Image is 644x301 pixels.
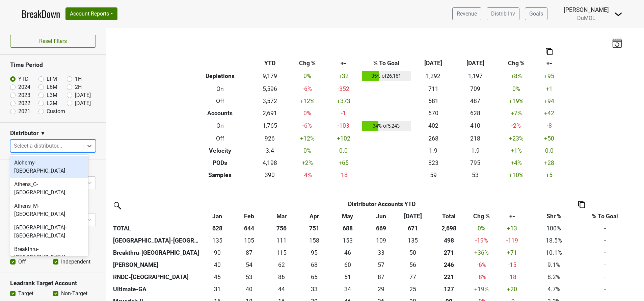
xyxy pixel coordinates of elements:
[288,145,327,157] td: 0 %
[188,107,252,119] th: Accounts
[507,225,517,232] span: +13
[298,222,330,234] th: 751
[267,236,297,245] div: 111
[288,107,327,119] td: 0 %
[330,222,365,234] th: 688
[367,260,395,269] div: 57
[188,157,252,169] th: PODs
[233,247,265,259] td: 87
[495,285,528,294] div: +20
[399,285,427,294] div: 25
[429,222,469,234] th: 2,698
[265,222,298,234] th: 756
[430,285,467,294] div: 127
[18,75,29,83] label: YTD
[564,5,609,14] div: [PERSON_NAME]
[47,83,57,91] label: L6M
[454,69,497,83] td: 1,197
[327,69,360,83] td: +32
[10,280,96,287] h3: Leadrank Target Account
[399,248,427,257] div: 50
[330,210,365,222] th: May: activate to sort column ascending
[288,132,327,145] td: +12 %
[495,236,528,245] div: -119
[469,234,494,247] td: -19 %
[497,95,536,107] td: +19 %
[578,271,633,283] td: -
[430,260,467,269] div: 246
[327,107,360,119] td: -1
[365,234,397,247] td: 109
[298,247,330,259] td: 95
[530,259,578,271] td: 9.1%
[18,91,30,99] label: 2023
[454,132,497,145] td: 218
[332,260,364,269] div: 60
[614,10,622,18] img: Dropdown Menu
[578,210,633,222] th: % To Goal: activate to sort column ascending
[546,48,553,55] img: Copy to clipboard
[454,169,497,181] td: 53
[412,57,454,69] th: [DATE]
[298,283,330,295] td: 33
[578,259,633,271] td: -
[430,248,467,257] div: 271
[300,248,328,257] div: 95
[288,169,327,181] td: -4 %
[47,75,57,83] label: LTM
[469,283,494,295] td: +19 %
[360,57,412,69] th: % To Goal
[578,283,633,295] td: -
[330,283,365,295] td: 34
[202,222,233,234] th: 628
[327,132,360,145] td: +102
[429,259,469,271] th: 246
[202,271,233,283] td: 45
[494,210,530,222] th: +-: activate to sort column ascending
[18,107,30,116] label: 2021
[202,283,233,295] td: 31
[233,222,265,234] th: 644
[47,107,65,116] label: Custom
[22,7,60,21] a: BreakDown
[536,107,563,119] td: +42
[111,247,202,259] th: Breakthru-[GEOGRAPHIC_DATA]
[10,156,88,178] div: Alchemy-[GEOGRAPHIC_DATA]
[252,119,288,133] td: 1,765
[288,119,327,133] td: -6 %
[202,210,233,222] th: Jan: activate to sort column ascending
[429,247,469,259] th: 271
[454,145,497,157] td: 1.9
[203,260,232,269] div: 40
[265,259,298,271] td: 62
[397,283,429,295] td: 25
[188,69,252,83] th: Depletions
[298,234,330,247] td: 158
[75,75,82,83] label: 1H
[412,145,454,157] td: 1.9
[233,283,265,295] td: 40
[469,247,494,259] td: +36 %
[536,83,563,95] td: +1
[454,95,497,107] td: 487
[577,15,595,21] span: DuMOL
[75,83,82,91] label: 2H
[478,225,485,232] span: 0%
[536,157,563,169] td: +28
[454,107,497,119] td: 628
[40,129,46,137] span: ▼
[188,169,252,181] th: Samples
[288,69,327,83] td: 0 %
[429,210,469,222] th: Total: activate to sort column ascending
[530,222,578,234] td: 100%
[252,169,288,181] td: 390
[367,248,395,257] div: 33
[75,99,91,107] label: [DATE]
[332,285,364,294] div: 34
[412,132,454,145] td: 268
[203,236,232,245] div: 135
[10,35,96,48] button: Reset filters
[203,285,232,294] div: 31
[412,83,454,95] td: 711
[497,145,536,157] td: +1 %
